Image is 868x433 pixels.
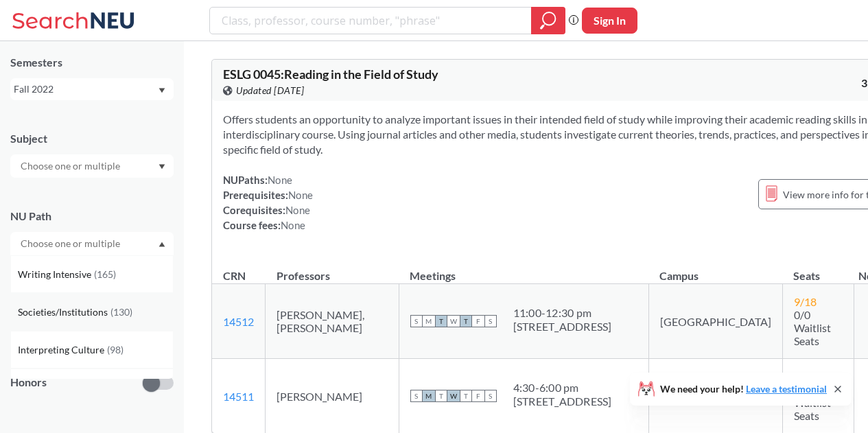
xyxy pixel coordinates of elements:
[582,8,637,34] button: Sign In
[223,390,254,403] a: 14511
[423,315,435,327] span: M
[159,88,165,93] svg: Dropdown arrow
[110,306,132,318] span: ( 130 )
[94,268,116,280] span: ( 165 )
[513,320,612,333] div: [STREET_ADDRESS]
[10,55,174,70] div: Semesters
[410,390,423,402] span: S
[513,306,612,320] div: 11:00 - 12:30 pm
[18,342,107,358] span: Interpreting Culture
[10,375,47,390] p: Honors
[447,315,460,327] span: W
[435,390,447,402] span: T
[288,189,313,201] span: None
[484,315,497,327] span: S
[460,390,472,402] span: T
[513,395,612,408] div: [STREET_ADDRESS]
[399,255,648,284] th: Meetings
[107,344,124,355] span: ( 98 )
[447,390,460,402] span: W
[794,370,817,383] span: 8 / 18
[266,255,399,284] th: Professors
[14,158,129,174] input: Choose one or multiple
[648,284,782,359] td: [GEOGRAPHIC_DATA]
[435,315,447,327] span: T
[18,267,94,282] span: Writing Intensive
[10,154,174,178] div: Dropdown arrow
[484,390,497,402] span: S
[472,390,484,402] span: F
[223,268,246,283] div: CRN
[794,295,817,308] span: 9 / 18
[531,7,565,34] div: magnifying glass
[223,172,313,233] div: NUPaths: Prerequisites: Corequisites: Course fees:
[10,131,174,146] div: Subject
[223,67,438,82] span: ESLG 0045 : Reading in the Field of Study
[223,315,254,328] a: 14512
[540,11,556,30] svg: magnifying glass
[660,384,827,394] span: We need your help!
[220,9,521,32] input: Class, professor, course number, "phrase"
[18,305,110,320] span: Societies/Institutions
[460,315,472,327] span: T
[159,242,165,247] svg: Dropdown arrow
[236,83,304,98] span: Updated [DATE]
[10,78,174,100] div: Fall 2022Dropdown arrow
[648,255,782,284] th: Campus
[782,255,854,284] th: Seats
[513,381,612,395] div: 4:30 - 6:00 pm
[472,315,484,327] span: F
[285,204,310,216] span: None
[423,390,435,402] span: M
[10,209,174,224] div: NU Path
[281,219,305,231] span: None
[14,235,129,252] input: Choose one or multiple
[14,82,157,97] div: Fall 2022
[746,383,827,395] a: Leave a testimonial
[794,308,831,347] span: 0/0 Waitlist Seats
[266,284,399,359] td: [PERSON_NAME], [PERSON_NAME]
[10,232,174,255] div: Dropdown arrowWriting Intensive(165)Societies/Institutions(130)Interpreting Culture(98)Difference...
[268,174,292,186] span: None
[159,164,165,169] svg: Dropdown arrow
[410,315,423,327] span: S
